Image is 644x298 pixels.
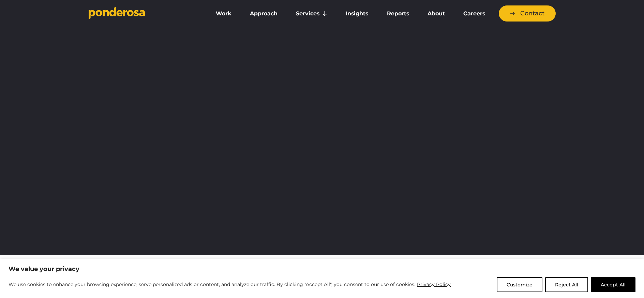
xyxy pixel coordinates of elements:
[379,6,417,21] a: Reports
[591,277,635,292] button: Accept All
[499,5,556,22] a: Contact
[545,277,588,292] button: Reject All
[288,6,335,21] a: Services
[242,6,285,21] a: Approach
[9,265,635,273] p: We value your privacy
[420,6,453,21] a: About
[338,6,376,21] a: Insights
[208,6,239,21] a: Work
[497,277,542,292] button: Customize
[417,280,451,288] a: Privacy Policy
[9,280,451,288] p: We use cookies to enhance your browsing experience, serve personalized ads or content, and analyz...
[455,6,493,21] a: Careers
[89,7,198,20] a: Go to homepage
